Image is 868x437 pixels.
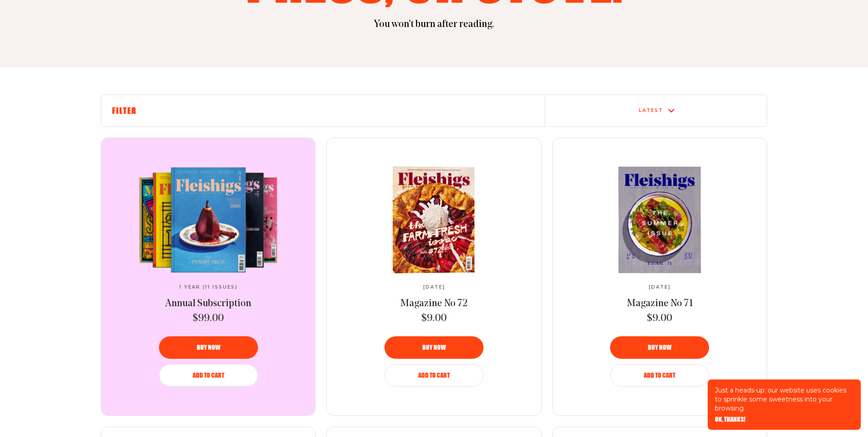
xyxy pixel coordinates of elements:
span: $9.00 [647,312,672,326]
a: Annual SubscriptionAnnual Subscription [133,167,284,273]
span: Annual Subscription [165,299,251,309]
span: Buy now [422,344,446,351]
a: Magazine No 71Magazine No 71 [584,167,735,273]
span: Magazine No 72 [400,299,468,309]
button: Buy now [159,336,258,359]
span: [DATE] [649,285,671,290]
img: Magazine No 72 [358,166,508,274]
span: Buy now [648,344,671,351]
span: $9.00 [421,312,447,326]
p: You won't burn after reading. [101,18,767,31]
span: [DATE] [423,285,445,290]
img: Annual Subscription [133,167,284,273]
div: Latest [639,108,663,113]
span: Add to Cart [644,372,675,379]
a: Annual Subscription [165,297,251,311]
button: Buy now [384,336,484,359]
button: Buy now [610,336,709,359]
span: Buy now [197,344,220,351]
a: Magazine No 72Magazine No 72 [359,167,509,273]
span: 1 Year (11 Issues) [179,285,238,290]
span: Add to Cart [418,372,450,379]
span: $99.00 [193,312,224,326]
img: Magazine No 71 [584,166,735,273]
a: Magazine No 71 [627,297,693,311]
h6: Filter [112,106,534,116]
button: Add to Cart [159,364,258,387]
button: OK, THANKS! [715,416,746,423]
button: Add to Cart [384,364,484,387]
span: Magazine No 71 [627,299,693,309]
p: Just a heads-up: our website uses cookies to sprinkle some sweetness into your browsing. [715,386,854,413]
span: Add to Cart [193,372,224,379]
button: Add to Cart [610,364,709,387]
a: Magazine No 72 [400,297,468,311]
